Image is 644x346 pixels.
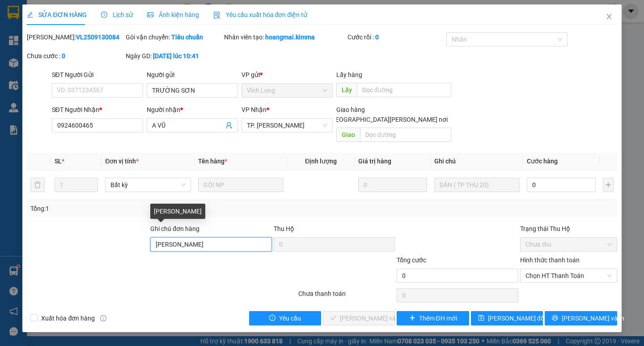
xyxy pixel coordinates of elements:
[357,83,451,97] input: Dọc đường
[38,313,98,323] span: Xuất hóa đơn hàng
[336,83,357,97] span: Lấy
[225,122,233,129] span: user-add
[150,204,205,219] div: [PERSON_NAME]
[552,315,558,322] span: printer
[27,11,86,18] span: SỬA ĐƠN HÀNG
[525,269,612,282] span: Chọn HT Thanh Toán
[213,12,220,19] img: icon
[397,311,469,325] button: plusThêm ĐH mới
[171,34,203,41] b: Tiêu chuẩn
[358,158,391,165] span: Giá trị hàng
[147,11,199,18] span: Ảnh kiện hàng
[545,311,617,325] button: printer[PERSON_NAME] và In
[336,106,365,113] span: Giao hàng
[30,204,249,214] div: Tổng: 1
[419,313,457,323] span: Thêm ĐH mới
[274,225,294,232] span: Thu Hộ
[360,128,451,142] input: Dọc đường
[525,238,612,251] span: Chưa thu
[323,311,395,325] button: check[PERSON_NAME] và [PERSON_NAME] hàng
[336,71,362,78] span: Lấy hàng
[606,13,613,20] span: close
[269,315,275,322] span: exclamation-circle
[336,128,360,142] span: Giao
[603,178,614,192] button: plus
[305,158,337,165] span: Định lượng
[434,178,520,192] input: Ghi Chú
[55,158,62,165] span: SL
[375,34,379,41] b: 0
[150,237,272,252] input: Ghi chú đơn hàng
[27,12,33,18] span: edit
[198,178,284,192] input: VD: Bàn, Ghế
[247,119,327,132] span: TP. Hồ Chí Minh
[147,12,153,18] span: picture
[397,256,426,264] span: Tổng cước
[247,84,327,97] span: Vĩnh Long
[126,32,223,42] div: Gói vận chuyển:
[488,313,546,323] span: [PERSON_NAME] đổi
[213,11,308,18] span: Yêu cầu xuất hóa đơn điện tử
[326,115,451,124] span: [GEOGRAPHIC_DATA][PERSON_NAME] nơi
[241,70,333,80] div: VP gửi
[520,224,617,234] div: Trạng thái Thu Hộ
[471,311,543,325] button: save[PERSON_NAME] đổi
[52,70,143,80] div: SĐT Người Gửi
[62,52,65,60] b: 0
[105,158,139,165] span: Đơn vị tính
[249,311,321,325] button: exclamation-circleYêu cầu
[562,313,624,323] span: [PERSON_NAME] và In
[126,51,223,61] div: Ngày GD:
[297,289,396,304] div: Chưa thanh toán
[527,158,558,165] span: Cước hàng
[478,315,484,322] span: save
[431,153,523,170] th: Ghi chú
[409,315,415,322] span: plus
[198,158,227,165] span: Tên hàng
[101,12,107,18] span: clock-circle
[147,70,238,80] div: Người gửi
[110,178,185,192] span: Bất kỳ
[147,105,238,115] div: Người nhận
[76,34,119,41] b: VL2509130084
[279,313,301,323] span: Yêu cầu
[347,32,445,42] div: Cước rồi :
[265,34,315,41] b: hoangmai.kimma
[153,52,199,60] b: [DATE] lúc 10:41
[30,178,45,192] button: delete
[27,51,124,61] div: Chưa cước :
[150,225,199,232] label: Ghi chú đơn hàng
[100,315,106,321] span: info-circle
[597,4,622,30] button: Close
[520,256,580,264] label: Hình thức thanh toán
[224,32,346,42] div: Nhân viên tạo:
[101,11,133,18] span: Lịch sử
[52,105,143,115] div: SĐT Người Nhận
[27,32,124,42] div: [PERSON_NAME]:
[358,178,427,192] input: 0
[241,106,267,113] span: VP Nhận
